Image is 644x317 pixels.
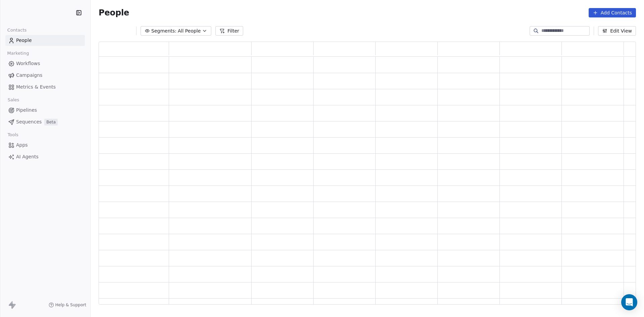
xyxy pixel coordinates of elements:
[178,28,201,35] span: All People
[16,153,39,160] span: AI Agents
[16,60,40,67] span: Workflows
[99,8,129,18] span: People
[49,302,86,308] a: Help & Support
[16,142,28,149] span: Apps
[55,302,86,308] span: Help & Support
[5,82,85,93] a: Metrics & Events
[4,48,32,58] span: Marketing
[589,8,636,17] button: Add Contacts
[16,72,42,79] span: Campaigns
[5,58,85,69] a: Workflows
[5,35,85,46] a: People
[16,37,32,44] span: People
[5,140,85,151] a: Apps
[5,151,85,162] a: AI Agents
[16,107,37,114] span: Pipelines
[5,95,22,105] span: Sales
[4,25,30,35] span: Contacts
[151,28,176,35] span: Segments:
[621,294,637,310] div: Open Intercom Messenger
[44,119,58,125] span: Beta
[16,118,42,125] span: Sequences
[5,130,21,140] span: Tools
[16,84,56,91] span: Metrics & Events
[5,70,85,81] a: Campaigns
[5,105,85,116] a: Pipelines
[5,116,85,127] a: SequencesBeta
[598,26,636,36] button: Edit View
[215,26,243,36] button: Filter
